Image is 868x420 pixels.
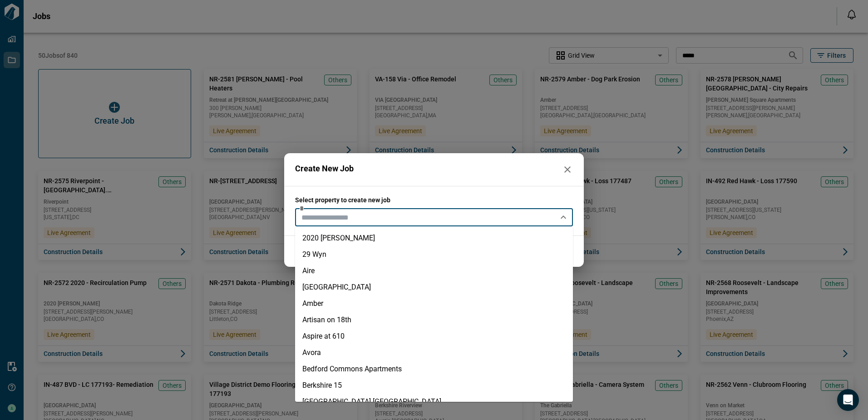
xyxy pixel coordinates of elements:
[837,389,859,411] div: Open Intercom Messenger
[295,361,573,377] li: Bedford Commons Apartments
[295,230,573,246] li: 2020 [PERSON_NAME]
[295,312,573,328] li: Artisan on 18th
[295,246,573,263] li: 29 Wyn
[295,394,573,410] li: [GEOGRAPHIC_DATA] [GEOGRAPHIC_DATA]
[295,377,573,394] li: Berkshire 15
[295,195,573,205] span: Select property to create new job
[295,345,573,361] li: Avora
[295,295,573,312] li: Amber
[295,164,354,175] span: Create New Job
[295,328,573,345] li: Aspire at 610
[295,279,573,295] li: [GEOGRAPHIC_DATA]
[557,211,570,224] button: Close
[295,263,573,279] li: Aire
